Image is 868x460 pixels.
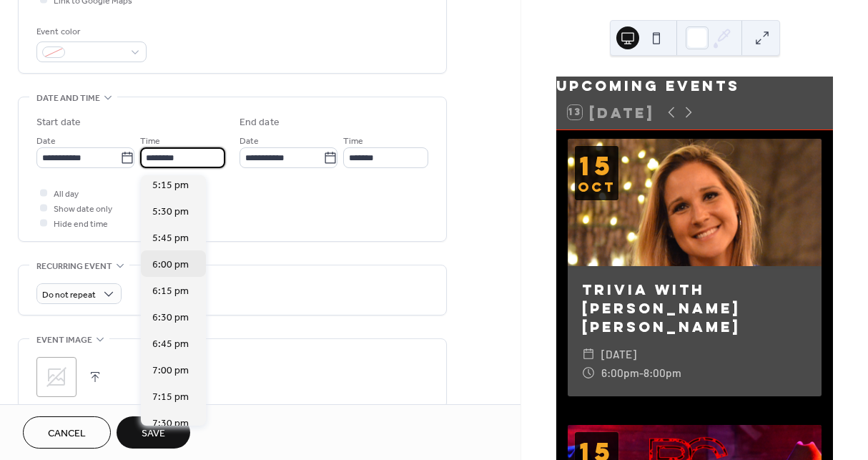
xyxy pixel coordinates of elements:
[240,115,280,130] div: End date
[152,416,189,431] span: 7:30 pm
[54,187,79,202] span: All day
[152,390,189,405] span: 7:15 pm
[578,181,616,193] div: Oct
[54,217,108,232] span: Hide end time
[582,345,595,363] div: ​
[152,310,189,326] span: 6:30 pm
[152,284,189,299] span: 6:15 pm
[556,77,833,95] div: Upcoming events
[42,287,96,303] span: Do not repeat
[152,363,189,378] span: 7:00 pm
[152,258,189,273] span: 6:00 pm
[54,202,112,217] span: Show date only
[36,115,81,130] div: Start date
[36,134,56,149] span: Date
[140,134,160,149] span: Time
[152,337,189,352] span: 6:45 pm
[582,363,595,382] div: ​
[36,259,112,274] span: Recurring event
[36,24,144,39] div: Event color
[36,357,77,397] div: ;
[643,363,681,382] span: 8:00pm
[579,154,615,177] div: 15
[36,91,100,106] span: Date and time
[601,363,639,382] span: 6:00pm
[152,205,189,220] span: 5:30 pm
[240,134,259,149] span: Date
[23,416,111,449] button: Cancel
[568,280,822,337] div: Trivia with [PERSON_NAME] [PERSON_NAME]
[152,231,189,246] span: 5:45 pm
[48,426,86,441] span: Cancel
[36,333,92,348] span: Event image
[343,134,363,149] span: Time
[639,363,643,382] span: -
[152,178,189,193] span: 5:15 pm
[117,416,190,449] button: Save
[601,345,636,363] span: [DATE]
[142,426,165,441] span: Save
